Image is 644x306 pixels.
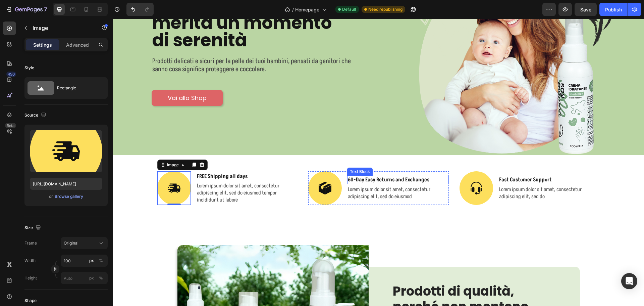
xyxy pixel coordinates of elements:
[386,167,486,181] p: Lorem ipsum dolor sit amet, consectetur adipiscing elit, sed do
[386,158,486,165] p: Fast Customer Support
[235,158,335,165] p: 60-Day Easy Returns and Exchanges
[575,3,597,16] button: Save
[195,152,229,186] img: 432750572815254551-545939dc-8874-4e7d-8e91-b6d875dd028f.svg
[88,257,96,265] button: %
[342,6,356,12] span: Default
[24,298,37,304] div: Shape
[61,255,108,267] input: px%
[61,272,108,284] input: px%
[235,150,258,156] div: Text Block
[84,164,184,184] p: Lorem ipsum dolor sit amet, consectetur adipiscing elit, sed do eiusmod tempor incididunt ut labore
[39,38,239,54] p: Prodotti delicati e sicuri per la pelle dei tuoi bambini, pensati da genitori che sanno cosa sign...
[99,275,103,281] div: %
[346,152,380,186] img: 432750572815254551-bd354ccb-9d1e-452e-a6ab-76aa0f454826.svg
[24,223,42,232] div: Size
[97,257,105,265] button: px
[39,71,110,87] button: <p>Vai allo Shop</p>
[53,143,67,149] div: Image
[292,6,294,13] span: /
[57,80,98,96] div: Rectangle
[279,264,443,296] h2: Prodotti di qualità, perché non mentono.
[621,273,637,289] div: Open Intercom Messenger
[235,167,335,181] p: Lorem ipsum dolor sit amet, consectetur adipiscing elit, sed do eiusmod
[89,275,94,281] div: px
[88,274,96,282] button: %
[55,75,94,83] p: Vai allo Shop
[30,178,102,190] input: https://example.com/image.jpg
[64,240,78,246] span: Original
[24,258,36,264] label: Width
[3,3,50,16] button: 7
[24,65,34,71] div: Style
[84,154,184,161] p: FREE Shipping all days
[5,123,16,128] div: Beta
[605,6,622,13] div: Publish
[54,193,84,200] button: Browse gallery
[44,5,47,13] p: 7
[30,130,102,172] img: preview-image
[99,258,103,264] div: %
[33,41,52,48] p: Settings
[89,258,94,264] div: px
[6,72,16,77] div: 450
[66,41,89,48] p: Advanced
[126,3,154,16] div: Undo/Redo
[33,24,90,32] p: Image
[49,192,53,201] span: or
[295,6,319,13] span: Homepage
[44,152,78,186] img: 432750572815254551-adb1160d-c01e-4263-a083-66422af10d81.svg
[113,19,644,306] iframe: Design area
[580,7,591,12] span: Save
[24,275,37,281] label: Height
[97,274,105,282] button: px
[24,240,37,246] label: Frame
[599,3,628,16] button: Publish
[61,237,108,249] button: Original
[368,6,402,12] span: Need republishing
[55,193,83,200] div: Browse gallery
[24,111,48,120] div: Source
